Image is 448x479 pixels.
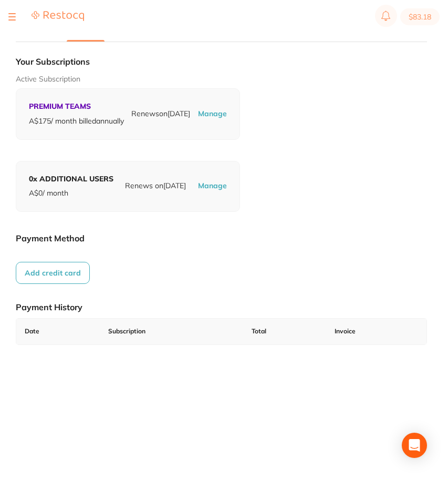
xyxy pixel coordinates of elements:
[326,319,426,344] td: Invoice
[16,262,90,284] button: Add credit card
[16,319,100,344] td: Date
[16,302,427,312] h1: Payment History
[131,109,190,119] p: Renews on [DATE]
[100,319,243,344] td: Subscription
[400,8,440,25] button: $83.18
[125,181,186,191] p: Renews on [DATE]
[29,174,113,185] p: 0 x ADDITIONAL USERS
[16,56,427,67] h1: Your Subscriptions
[198,109,227,119] p: Manage
[243,319,327,344] td: Total
[32,11,84,23] a: Restocq Logo
[402,433,427,458] div: Open Intercom Messenger
[29,116,124,127] p: A$ 175 / month billed annually
[16,74,427,85] p: Active Subscription
[198,181,227,191] p: Manage
[29,188,113,199] p: A$ 0 / month
[32,11,84,22] img: Restocq Logo
[16,233,427,243] h1: Payment Method
[29,101,124,112] p: PREMIUM TEAMS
